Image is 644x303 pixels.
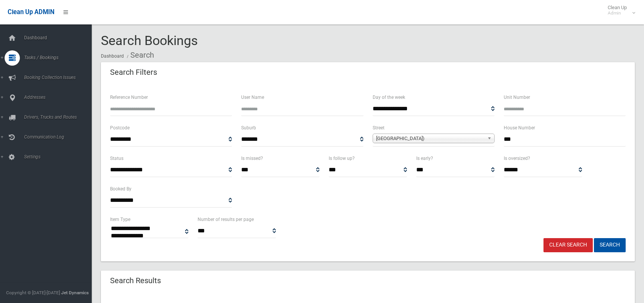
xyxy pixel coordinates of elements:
span: Addresses [22,95,97,100]
header: Search Filters [101,65,166,80]
label: Unit Number [504,93,530,102]
span: Dashboard [22,35,97,40]
label: Is follow up? [329,154,355,163]
button: Search [594,238,626,252]
label: Day of the week [373,93,405,102]
label: Status [110,154,123,163]
strong: Jet Dynamics [61,290,89,295]
header: Search Results [101,273,170,288]
label: Is early? [416,154,433,163]
label: House Number [504,124,535,132]
span: Booking Collection Issues [22,75,97,80]
a: Clear Search [543,238,593,252]
span: [GEOGRAPHIC_DATA]) [376,134,484,143]
span: Clean Up ADMIN [8,8,54,16]
label: Number of results per page [198,215,254,224]
label: Is oversized? [504,154,530,163]
span: Settings [22,154,97,160]
span: Search Bookings [101,33,198,48]
label: Postcode [110,124,130,132]
label: Reference Number [110,93,148,102]
label: Booked By [110,185,131,193]
label: Is missed? [241,154,263,163]
label: Item Type [110,215,130,224]
span: Clean Up [604,5,634,16]
small: Admin [608,10,627,16]
li: Search [125,48,154,62]
label: Suburb [241,124,256,132]
span: Drivers, Trucks and Routes [22,114,97,120]
label: Street [373,124,384,132]
span: Copyright © [DATE]-[DATE] [6,290,60,295]
span: Tasks / Bookings [22,55,97,60]
label: User Name [241,93,264,102]
a: Dashboard [101,53,124,59]
span: Communication Log [22,134,97,140]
